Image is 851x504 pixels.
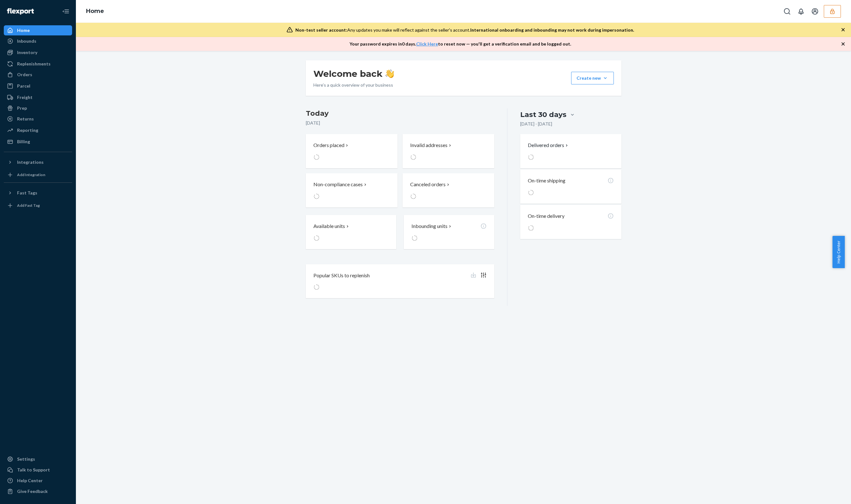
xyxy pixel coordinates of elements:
h1: Welcome back [313,68,394,79]
div: Replenishments [17,61,51,67]
div: Inbounds [17,38,36,44]
div: Integrations [17,159,44,165]
button: Help Center [832,236,845,268]
a: Settings [4,454,72,464]
p: Invalid addresses [410,142,447,149]
p: [DATE] - [DATE] [520,121,552,127]
div: Orders [17,71,32,78]
p: Available units [313,223,345,230]
div: Last 30 days [520,110,566,120]
div: Fast Tags [17,190,37,196]
a: Prep [4,103,72,113]
button: Fast Tags [4,188,72,198]
div: Home [17,27,30,34]
a: Parcel [4,81,72,91]
p: [DATE] [306,120,495,126]
button: Open notifications [795,5,807,18]
button: Available units [306,215,396,249]
div: Add Integration [17,172,45,177]
button: Delivered orders [528,142,569,149]
div: Add Fast Tag [17,203,40,208]
p: On-time delivery [528,212,564,220]
a: Reporting [4,125,72,135]
button: Create new [571,72,614,84]
div: Reporting [17,127,38,133]
a: Click Here [416,41,438,46]
button: Inbounding units [404,215,494,249]
button: Talk to Support [4,465,72,475]
span: Non-test seller account: [295,27,347,33]
button: Canceled orders [403,173,494,207]
button: Close Navigation [59,5,72,18]
p: Orders placed [313,142,344,149]
a: Billing [4,137,72,147]
span: International onboarding and inbounding may not work during impersonation. [470,27,634,33]
a: Orders [4,70,72,80]
a: Freight [4,92,72,102]
h3: Today [306,108,495,119]
a: Inbounds [4,36,72,46]
div: Give Feedback [17,488,48,495]
a: Home [86,8,104,15]
p: Inbounding units [411,223,447,230]
a: Home [4,25,72,35]
button: Open account menu [809,5,821,18]
div: Settings [17,456,35,462]
a: Replenishments [4,59,72,69]
div: Prep [17,105,27,111]
button: Give Feedback [4,486,72,496]
img: Flexport logo [7,8,34,15]
button: Orders placed [306,134,398,168]
p: Non-compliance cases [313,181,363,188]
p: Here’s a quick overview of your business [313,82,394,88]
button: Invalid addresses [403,134,494,168]
div: Freight [17,94,33,101]
div: Returns [17,116,34,122]
a: Add Fast Tag [4,200,72,211]
div: Any updates you make will reflect against the seller's account. [295,27,634,33]
button: Integrations [4,157,72,167]
button: Open Search Box [781,5,793,18]
div: Talk to Support [17,467,50,473]
div: Parcel [17,83,30,89]
p: On-time shipping [528,177,565,184]
p: Popular SKUs to replenish [313,272,370,279]
a: Returns [4,114,72,124]
button: Non-compliance cases [306,173,398,207]
img: hand-wave emoji [385,69,394,78]
div: Help Center [17,477,43,484]
a: Add Integration [4,170,72,180]
p: Your password expires in 0 days . to reset now — you'll get a verification email and be logged out. [349,41,571,47]
a: Help Center [4,476,72,486]
div: Inventory [17,49,37,56]
ol: breadcrumbs [81,2,109,21]
p: Canceled orders [410,181,446,188]
a: Inventory [4,47,72,58]
div: Billing [17,138,30,145]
